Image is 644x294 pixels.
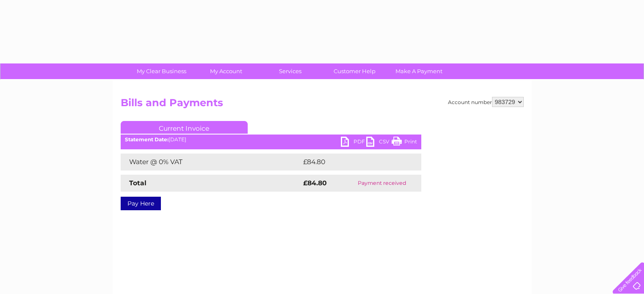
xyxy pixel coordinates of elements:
a: Print [392,137,417,149]
a: My Clear Business [127,63,196,79]
a: CSV [366,137,392,149]
td: £84.80 [301,154,405,170]
div: Account number [448,97,524,107]
strong: £84.80 [303,179,327,187]
b: Statement Date: [125,136,169,143]
a: Current Invoice [121,121,248,134]
a: PDF [341,137,366,149]
a: Make A Payment [384,63,454,79]
div: [DATE] [121,137,421,143]
h2: Bills and Payments [121,97,524,113]
a: Customer Help [320,63,390,79]
td: Water @ 0% VAT [121,154,301,170]
a: Services [255,63,325,79]
a: Pay Here [121,197,161,210]
a: My Account [191,63,261,79]
strong: Total [129,179,146,187]
td: Payment received [343,175,421,192]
